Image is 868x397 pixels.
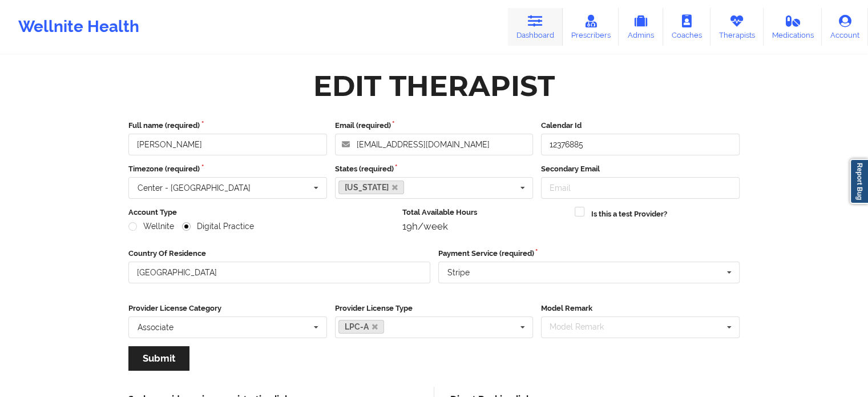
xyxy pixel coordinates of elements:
[591,208,667,220] label: Is this a test Provider?
[335,120,534,131] label: Email (required)
[128,248,430,259] label: Country Of Residence
[128,222,174,231] label: Wellnite
[850,159,868,204] a: Report Bug
[128,303,327,314] label: Provider License Category
[563,8,619,46] a: Prescribers
[338,320,385,334] a: LPC-A
[541,303,740,314] label: Model Remark
[710,8,764,46] a: Therapists
[402,220,567,232] div: 19h/week
[182,222,254,231] label: Digital Practice
[313,68,555,104] div: Edit Therapist
[541,163,740,175] label: Secondary Email
[547,320,620,334] div: Model Remark
[822,8,868,46] a: Account
[338,181,405,194] a: [US_STATE]
[663,8,710,46] a: Coaches
[128,207,394,218] label: Account Type
[619,8,663,46] a: Admins
[128,134,327,155] input: Full name
[335,163,534,175] label: States (required)
[128,163,327,175] label: Timezone (required)
[138,323,173,331] div: Associate
[128,346,189,371] button: Submit
[138,184,251,192] div: Center - [GEOGRAPHIC_DATA]
[541,120,740,131] label: Calendar Id
[541,134,740,155] input: Calendar Id
[764,8,822,46] a: Medications
[447,268,470,276] div: Stripe
[335,134,534,155] input: Email address
[335,303,534,314] label: Provider License Type
[508,8,563,46] a: Dashboard
[541,177,740,199] input: Email
[128,120,327,131] label: Full name (required)
[402,207,567,218] label: Total Available Hours
[438,248,740,259] label: Payment Service (required)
